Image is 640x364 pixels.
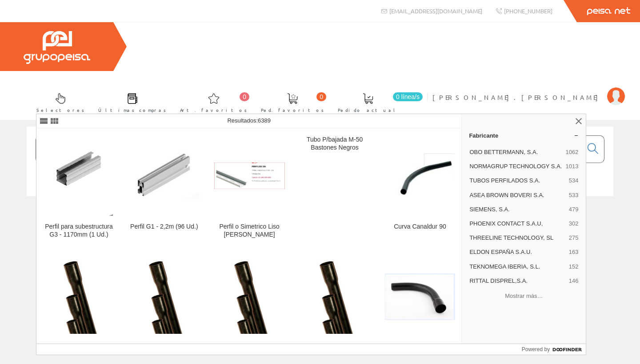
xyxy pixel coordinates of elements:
span: 0 línea/s [393,92,423,101]
img: Curva Canaldur 63 Mm [385,273,456,320]
a: Curva Canaldur 63 Mm [378,249,463,362]
a: Powered by [522,344,586,355]
a: Curva Canaldur 90 Curva Canaldur 90 [378,129,463,249]
div: © Grupo Peisa [27,207,613,215]
div: Perfil para subestructura G3 - 1170mm (1 Ud.) [44,223,114,239]
img: Tubo Canaldur 160mm [49,257,108,336]
span: NORMAGRUP TECHNOLOGY S.A. [469,162,562,170]
a: Tubo Canaldur 140mm [122,249,207,362]
span: 152 [569,263,579,271]
span: 479 [569,206,579,214]
span: 6389 [258,117,271,124]
img: Grupo Peisa [24,31,90,64]
a: Perfil para subestructura G3 - 1170mm (1 Ud.) Perfil para subestructura G3 - 1170mm (1 Ud.) [36,129,121,249]
span: 533 [569,191,579,199]
a: Perfil G1 - 2,2m (96 Ud.) Perfil G1 - 2,2m (96 Ud.) [122,129,207,249]
div: Perfil o Simetrico Liso [PERSON_NAME] [214,223,285,239]
span: [PERSON_NAME].[PERSON_NAME] [432,93,603,102]
div: Tubo P/bajada M-50 Bastones Negros [300,136,370,152]
span: PHOENIX CONTACT S.A.U, [469,220,565,228]
span: OBO BETTERMANN, S.A. [469,148,562,156]
img: Tubo Canaldur 140mm [135,257,193,336]
span: SIEMENS, S.A. [469,206,565,214]
img: Perfil para subestructura G3 - 1170mm (1 Ud.) [45,136,113,216]
span: 302 [569,220,579,228]
a: Últimas compras [89,86,171,118]
span: Pedido actual [338,106,398,115]
button: Mostrar más… [465,289,582,304]
span: RITTAL DISPREL,S.A. [469,277,565,285]
img: Tubo Canaldur 75mm [305,257,364,336]
a: Perfil o Simetrico Liso Quintela Perfil o Simetrico Liso [PERSON_NAME] [207,129,292,249]
a: Tubo Canaldur 160mm [36,249,121,362]
span: THREELINE TECHNOLOGY, SL [469,234,565,242]
span: 1013 [565,162,578,170]
span: Powered by [522,345,550,353]
span: [PHONE_NUMBER] [504,7,552,15]
span: 146 [569,277,579,285]
img: Perfil G1 - 2,2m (96 Ud.) [129,152,200,200]
a: Selectores [28,86,89,118]
span: 0 [316,92,326,101]
span: Art. favoritos [180,106,247,115]
span: 0 [240,92,249,101]
img: Curva Canaldur 90 [385,146,456,206]
span: ASEA BROWN BOVERI S.A. [469,191,565,199]
span: Resultados: [227,117,271,124]
span: Selectores [36,106,84,115]
div: Perfil G1 - 2,2m (96 Ud.) [129,223,200,231]
span: [EMAIL_ADDRESS][DOMAIN_NAME] [389,7,482,15]
span: 1062 [565,148,578,156]
a: Tubo Canaldur 75mm [292,249,377,362]
span: Últimas compras [98,106,166,115]
img: Perfil o Simetrico Liso Quintela [214,162,285,189]
a: Tubo P/bajada M-50 Bastones Negros [292,129,377,249]
span: ELDON ESPAÑA S.A.U. [469,248,565,256]
a: [PERSON_NAME].[PERSON_NAME] [432,86,625,94]
span: TUBOS PERFILADOS S.A. [469,177,565,185]
a: Tubo Canaldur 90mm [207,249,292,362]
span: TEKNOMEGA IBERIA, S.L. [469,263,565,271]
span: 275 [569,234,579,242]
span: 163 [569,248,579,256]
span: 534 [569,177,579,185]
a: Fabricante [462,128,586,142]
span: Ped. favoritos [261,106,324,115]
img: Tubo Canaldur 90mm [220,257,279,336]
div: Curva Canaldur 90 [385,223,456,231]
